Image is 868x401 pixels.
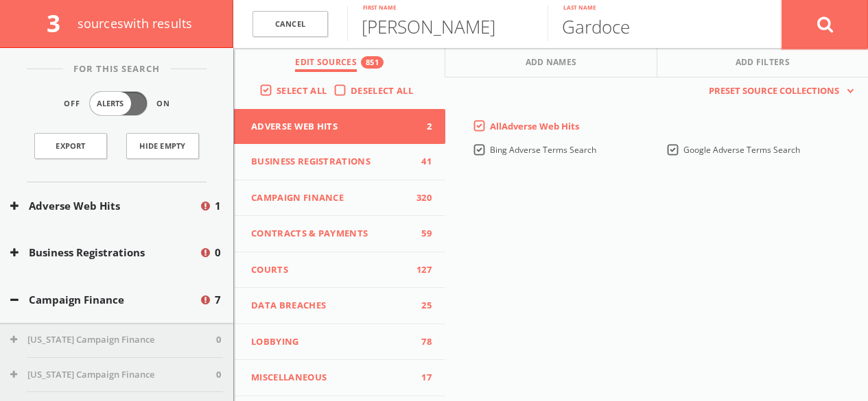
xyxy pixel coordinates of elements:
button: Business Registrations41 [234,144,445,180]
button: Campaign Finance320 [234,180,445,217]
button: Adverse Web Hits [10,198,199,214]
span: 7 [215,292,221,308]
button: Add Names [445,48,657,77]
button: Courts127 [234,252,445,289]
span: 127 [411,263,432,277]
button: Preset Source Collections [702,84,854,98]
button: Business Registrations [10,245,199,260]
span: For This Search [63,62,170,76]
span: All Adverse Web Hits [490,120,579,132]
span: source s with results [78,15,193,32]
span: Add Names [526,56,577,72]
span: Data Breaches [251,299,411,313]
span: 3 [47,7,72,39]
span: Contracts & Payments [251,227,411,241]
span: 0 [216,333,221,347]
span: Adverse Web Hits [251,120,411,134]
button: Add Filters [657,48,868,77]
button: Data Breaches25 [234,288,445,324]
span: 1 [215,198,221,214]
span: 0 [215,245,221,260]
button: Hide Empty [126,133,199,159]
span: Google Adverse Terms Search [683,144,800,156]
span: 25 [411,299,432,313]
span: Deselect All [351,84,413,97]
span: Bing Adverse Terms Search [490,144,596,156]
span: 78 [411,335,432,349]
span: 320 [411,191,432,205]
span: Courts [251,263,411,277]
span: Campaign Finance [251,191,411,205]
span: Miscellaneous [251,371,411,385]
span: On [156,98,170,110]
a: Cancel [253,11,328,38]
span: Edit Sources [295,56,357,72]
button: Miscellaneous17 [234,360,445,396]
span: Lobbying [251,335,411,349]
button: Edit Sources851 [234,48,445,77]
span: 0 [216,368,221,382]
span: Business Registrations [251,155,411,169]
button: [US_STATE] Campaign Finance [10,368,216,382]
button: [US_STATE] Campaign Finance [10,333,216,347]
button: Campaign Finance [10,292,199,308]
button: Lobbying78 [234,324,445,361]
span: 17 [411,371,432,385]
a: Export [34,133,107,159]
span: Select All [277,84,327,97]
span: Preset Source Collections [702,84,846,98]
span: 59 [411,227,432,241]
div: 851 [361,56,384,69]
button: Adverse Web Hits2 [234,109,445,145]
span: 41 [411,155,432,169]
button: Contracts & Payments59 [234,216,445,252]
span: 2 [411,120,432,134]
span: Add Filters [736,56,790,72]
span: Off [64,98,80,110]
